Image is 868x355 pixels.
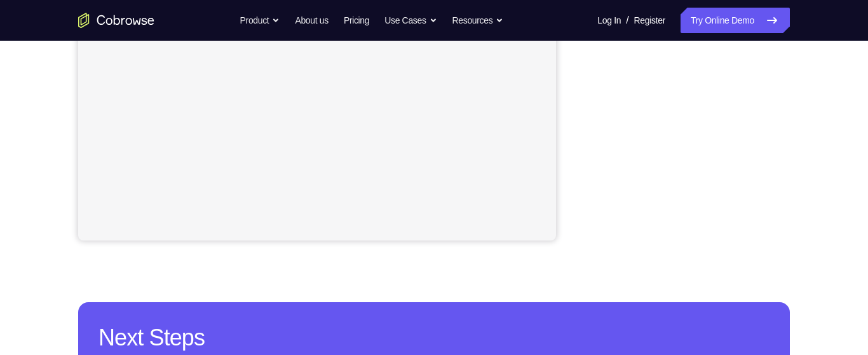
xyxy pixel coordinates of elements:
[78,13,154,28] a: Go to the home page
[98,323,770,353] h2: Next Steps
[626,13,628,28] span: /
[634,8,665,33] a: Register
[344,8,369,33] a: Pricing
[295,8,328,33] a: About us
[240,8,280,33] button: Product
[681,8,790,33] a: Try Online Demo
[597,8,621,33] a: Log In
[452,8,504,33] button: Resources
[384,8,437,33] button: Use Cases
